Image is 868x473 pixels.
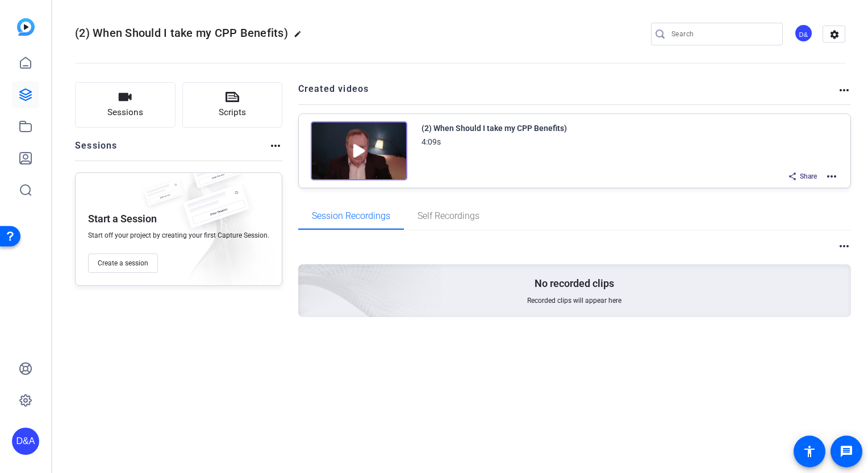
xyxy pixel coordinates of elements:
span: Recorded clips will appear here [527,296,621,305]
p: No recorded clips [535,277,614,290]
span: Self Recordings [418,212,479,221]
div: 4:09s [422,135,441,149]
mat-icon: more_horiz [837,83,851,97]
mat-icon: accessibility [803,445,816,458]
img: Creator Project Thumbnail [311,121,407,180]
span: Session Recordings [312,212,390,221]
input: Search [671,27,774,41]
img: embarkstudio-empty-session.png [171,153,442,399]
h2: Sessions [75,139,118,161]
mat-icon: edit [294,30,307,44]
mat-icon: more_horiz [825,170,838,183]
span: Start off your project by creating your first Capture Session. [88,231,269,240]
ngx-avatar: Dawson & Associates [794,24,814,44]
mat-icon: more_horiz [837,239,851,253]
span: (2) When Should I take my CPP Benefits) [75,26,288,40]
span: Sessions [107,106,143,119]
div: D&A [12,428,39,455]
span: Create a session [98,259,148,268]
img: fake-session.png [138,180,189,213]
mat-icon: message [840,445,853,458]
img: embarkstudio-empty-session.png [166,170,276,291]
p: Start a Session [88,212,157,226]
button: Create a session [88,254,158,273]
button: Sessions [75,82,176,128]
img: blue-gradient.svg [17,18,35,36]
h2: Created videos [298,82,838,104]
mat-icon: more_horiz [269,139,282,153]
mat-icon: settings [823,26,846,43]
img: fake-session.png [185,156,247,197]
div: (2) When Should I take my CPP Benefits) [422,121,567,135]
button: Scripts [182,82,283,128]
span: Scripts [219,106,246,119]
span: Share [800,172,817,181]
div: D& [794,24,813,43]
img: fake-session.png [173,184,258,240]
